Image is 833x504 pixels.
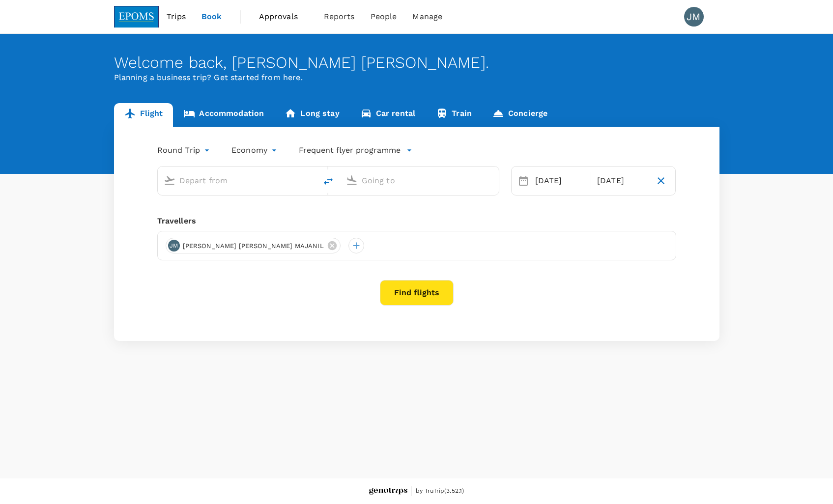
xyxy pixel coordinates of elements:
button: Open [492,179,494,181]
div: Welcome back , [PERSON_NAME] [PERSON_NAME] . [114,54,719,72]
span: Approvals [259,11,308,23]
a: Car rental [350,103,426,127]
a: Train [426,103,482,127]
button: Frequent flyer programme [299,144,412,156]
span: Manage [412,11,442,23]
div: Travellers [157,215,676,227]
input: Depart from [179,173,296,188]
p: Frequent flyer programme [299,144,401,156]
div: JM [684,7,704,27]
span: People [371,11,397,23]
a: Concierge [482,103,558,127]
img: Genotrips - EPOMS [369,488,407,495]
button: Open [310,179,312,181]
span: Book [201,11,222,23]
a: Accommodation [173,103,274,127]
div: JM [168,240,180,252]
p: Planning a business trip? Get started from here. [114,72,719,84]
span: by TruTrip ( 3.52.1 ) [416,486,464,496]
a: Long stay [274,103,349,127]
div: JM[PERSON_NAME] [PERSON_NAME] MAJANIL [166,238,341,253]
input: Going to [362,173,478,188]
div: [DATE] [531,171,589,191]
div: Economy [231,142,279,158]
a: Flight [114,103,173,127]
div: [DATE] [593,171,651,191]
button: delete [316,169,340,193]
span: [PERSON_NAME] [PERSON_NAME] MAJANIL [177,241,330,251]
span: Trips [167,11,186,23]
img: EPOMS SDN BHD [114,6,159,28]
span: Reports [324,11,355,23]
button: Find flights [380,280,454,306]
div: Round Trip [157,142,212,158]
